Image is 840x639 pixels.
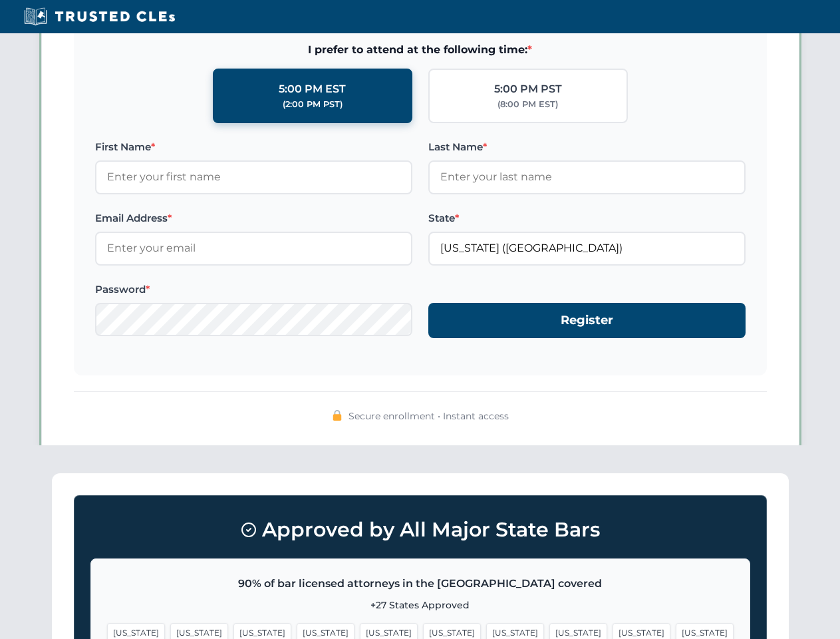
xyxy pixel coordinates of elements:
[494,81,562,98] div: 5:00 PM PST
[107,598,734,612] p: +27 States Approved
[20,7,179,27] img: Trusted CLEs
[428,232,746,265] input: Florida (FL)
[95,41,746,59] span: I prefer to attend at the following time:
[90,512,750,548] h3: Approved by All Major State Bars
[497,98,558,111] div: (8:00 PM EST)
[349,409,509,423] span: Secure enrollment • Instant access
[283,98,343,111] div: (2:00 PM PST)
[279,81,346,98] div: 5:00 PM EST
[428,303,746,338] button: Register
[95,139,412,155] label: First Name
[95,282,412,298] label: Password
[95,210,412,226] label: Email Address
[428,210,746,226] label: State
[428,160,746,194] input: Enter your last name
[95,160,412,194] input: Enter your first name
[95,232,412,265] input: Enter your email
[332,410,343,421] img: 🔒
[107,575,734,592] p: 90% of bar licensed attorneys in the [GEOGRAPHIC_DATA] covered
[428,139,746,155] label: Last Name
